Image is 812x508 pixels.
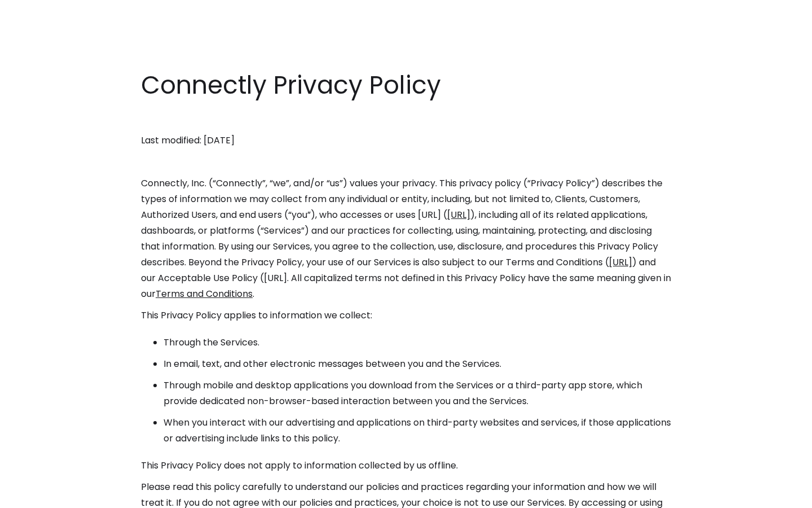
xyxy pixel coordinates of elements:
[156,287,253,300] a: Terms and Conditions
[609,256,632,269] a: [URL]
[141,176,671,302] p: Connectly, Inc. (“Connectly”, “we”, and/or “us”) values your privacy. This privacy policy (“Priva...
[141,133,671,148] p: Last modified: [DATE]
[164,356,671,372] li: In email, text, and other electronic messages between you and the Services.
[23,488,68,504] ul: Language list
[141,68,671,103] h1: Connectly Privacy Policy
[11,487,68,504] aside: Language selected: English
[164,378,671,409] li: Through mobile and desktop applications you download from the Services or a third-party app store...
[164,415,671,446] li: When you interact with our advertising and applications on third-party websites and services, if ...
[141,308,671,323] p: This Privacy Policy applies to information we collect:
[141,111,671,127] p: ‍
[141,458,671,474] p: This Privacy Policy does not apply to information collected by us offline.
[447,208,470,221] a: [URL]
[164,335,671,351] li: Through the Services.
[141,154,671,170] p: ‍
